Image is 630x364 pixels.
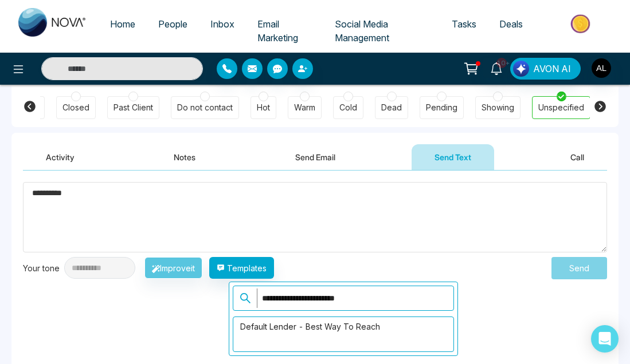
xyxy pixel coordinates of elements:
span: Tasks [452,18,476,30]
button: Send Text [412,144,494,170]
span: search [240,292,251,304]
a: 10+ [483,58,510,78]
button: Activity [23,144,97,170]
a: Home [99,13,147,35]
span: Home [110,18,135,30]
div: Warm [294,102,315,113]
a: Inbox [199,13,246,35]
a: Social Media Management [323,13,440,49]
div: Open Intercom Messenger [591,325,619,353]
div: Cold [339,102,357,113]
span: People [158,18,187,30]
button: AVON AI [510,58,581,80]
a: Deals [488,13,534,35]
img: Market-place.gif [540,11,623,37]
div: Showing [482,102,514,113]
span: 10+ [496,58,507,68]
button: Templates [209,257,274,279]
div: Dead [381,102,402,113]
div: Unspecified [538,102,584,113]
div: Do not contact [177,102,233,113]
button: Notes [151,144,218,170]
img: Lead Flow [513,61,529,77]
img: Nova CRM Logo [18,8,87,37]
button: Send Email [272,144,358,170]
span: Email Marketing [257,18,298,43]
a: Email Marketing [246,13,323,49]
span: Deals [499,18,523,30]
span: Social Media Management [335,18,389,43]
div: Default Lender - Best Way to Reach [233,317,453,337]
button: Call [547,144,607,170]
div: Your tone [23,262,64,274]
a: People [147,13,199,35]
span: AVON AI [533,62,571,76]
span: Inbox [210,18,234,30]
div: Closed [62,102,89,113]
div: Past Client [114,102,153,113]
div: Pending [426,102,457,113]
div: Hot [257,102,270,113]
img: User Avatar [592,58,611,78]
a: Tasks [440,13,488,35]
